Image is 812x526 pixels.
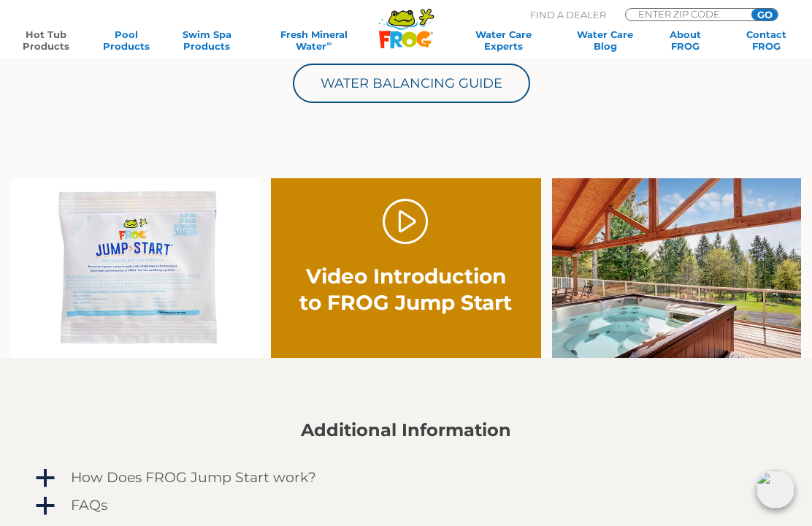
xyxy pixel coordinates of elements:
[552,178,801,358] img: serene-landscape
[751,9,778,20] input: GO
[33,466,779,489] a: a How Does FROG Jump Start work?
[757,470,794,508] img: openIcon
[530,8,606,21] p: Find A Dealer
[71,470,316,486] h4: How Does FROG Jump Start work?
[298,263,515,316] h2: Video Introduction to FROG Jump Start
[34,468,56,489] span: a
[71,498,107,514] h4: FAQs
[451,28,556,52] a: Water CareExperts
[256,28,372,52] a: Fresh MineralWater∞
[11,178,260,358] img: jump start package
[735,28,797,52] a: ContactFROG
[33,494,779,517] a: a FAQs
[326,39,332,47] sup: ∞
[95,28,158,52] a: PoolProducts
[574,28,637,52] a: Water CareBlog
[176,28,239,52] a: Swim SpaProducts
[654,28,717,52] a: AboutFROG
[15,28,77,52] a: Hot TubProducts
[293,64,530,103] a: Water Balancing Guide
[33,420,779,441] h2: Additional Information
[383,199,429,245] a: Play Video
[637,9,735,19] input: Zip Code Form
[34,495,56,517] span: a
